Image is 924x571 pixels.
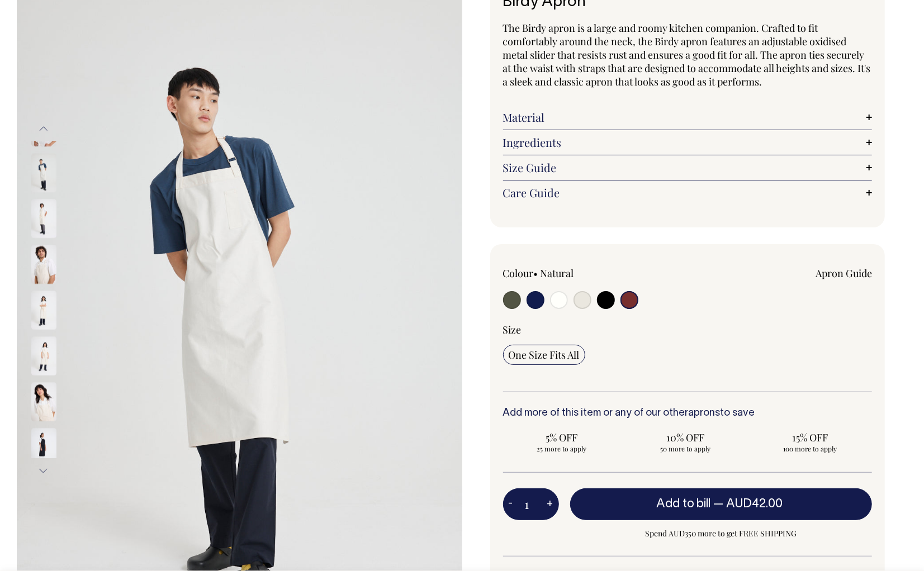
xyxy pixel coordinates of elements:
span: • [534,267,538,280]
input: 10% OFF 50 more to apply [627,427,745,456]
a: Size Guide [503,161,873,174]
button: Add to bill —AUD42.00 [570,488,873,520]
input: One Size Fits All [503,345,585,365]
span: 10% OFF [633,431,739,444]
img: natural [31,291,56,330]
span: — [714,498,786,510]
label: Natural [541,267,574,280]
a: aprons [689,408,721,418]
a: Material [503,111,873,124]
img: natural [31,199,56,239]
span: 50 more to apply [633,444,739,453]
img: off-white [31,108,56,147]
button: + [542,493,559,516]
span: 100 more to apply [757,444,863,453]
span: 25 more to apply [509,444,615,453]
img: natural [31,245,56,284]
input: 15% OFF 100 more to apply [751,427,869,456]
span: 5% OFF [509,431,615,444]
button: Next [35,458,52,483]
button: - [503,493,519,516]
input: 5% OFF 25 more to apply [503,427,620,456]
a: Care Guide [503,186,873,199]
img: natural [31,154,56,193]
span: One Size Fits All [509,348,580,361]
img: natural [31,337,56,376]
h6: Add more of this item or any of our other to save [503,408,873,419]
img: black [31,429,56,468]
span: 15% OFF [757,431,863,444]
div: Size [503,323,873,336]
span: Add to bill [656,498,711,510]
span: AUD42.00 [727,498,783,510]
a: Ingredients [503,136,873,149]
div: Colour [503,267,651,280]
span: The Birdy apron is a large and roomy kitchen companion. Crafted to fit comfortably around the nec... [503,21,871,88]
img: natural [31,383,56,422]
span: Spend AUD350 more to get FREE SHIPPING [570,527,873,540]
button: Previous [35,116,52,141]
a: Apron Guide [816,267,872,280]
